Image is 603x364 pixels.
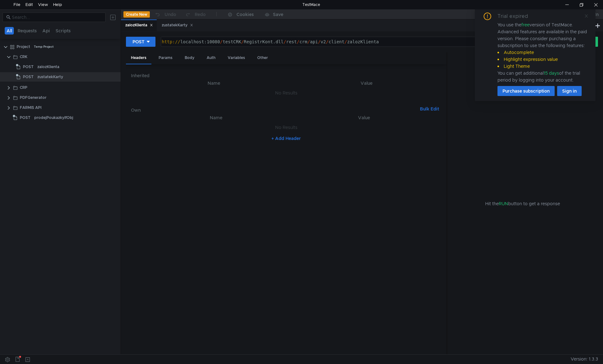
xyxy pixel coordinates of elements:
[23,72,34,82] span: POST
[223,52,250,64] div: Variables
[23,62,34,72] span: POST
[154,52,177,64] div: Params
[236,11,254,18] div: Cookies
[20,113,30,122] span: POST
[291,79,442,87] th: Value
[17,42,30,51] div: Project
[497,21,588,83] div: You use the version of TestMace. Advanced features are available in the paid version. Please cons...
[150,10,181,19] button: Undo
[273,12,283,17] div: Save
[126,37,155,47] button: POST
[123,11,150,18] button: Create New
[521,22,530,28] span: free
[195,11,206,18] div: Redo
[141,114,291,121] th: Name
[181,10,210,19] button: Redo
[16,27,39,35] button: Requests
[136,79,291,87] th: Name
[133,38,144,45] div: POST
[497,63,588,70] li: Light Theme
[165,11,176,18] div: Undo
[162,22,193,29] div: zustatekKarty
[497,49,588,56] li: Autocomplete
[20,83,27,92] div: CRP
[34,113,73,122] div: prodejPoukazkyIfObj
[125,22,153,29] div: zalozKlienta
[499,201,508,206] span: RUN
[497,86,555,96] button: Purchase subscription
[20,52,27,62] div: CRK
[557,86,582,96] button: Sign in
[20,103,41,112] div: FARMIS API
[126,52,151,64] div: Headers
[269,135,303,142] button: + Add Header
[485,200,560,207] span: Hit the button to get a response
[34,42,54,51] div: Temp Project
[497,13,535,20] div: Trial expired
[544,70,559,76] span: 15 days
[131,106,417,114] h6: Own
[497,56,588,63] li: Highlight expression value
[275,90,297,96] nz-embed-empty: No Results
[497,70,588,83] div: You can get additional of the trial period by logging into your account.
[291,114,437,121] th: Value
[12,14,102,21] input: Search...
[417,105,442,113] button: Bulk Edit
[20,93,46,102] div: PDFGenerator
[571,355,598,364] span: Version: 1.3.3
[275,125,297,130] nz-embed-empty: No Results
[54,27,73,35] button: Scripts
[37,72,63,82] div: zustatekKarty
[202,52,220,64] div: Auth
[41,27,52,35] button: Api
[5,27,14,35] button: All
[37,62,59,72] div: zalozKlienta
[180,52,199,64] div: Body
[131,72,442,79] h6: Inherited
[252,52,273,64] div: Other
